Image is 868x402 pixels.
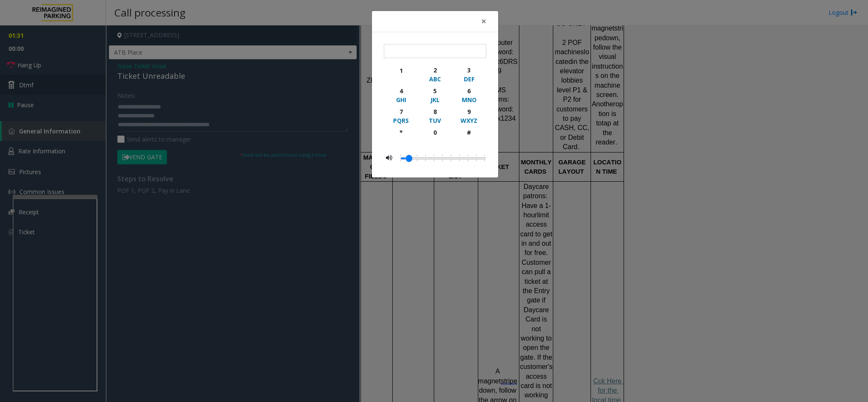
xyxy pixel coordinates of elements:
button: 4GHI [384,85,418,105]
button: 2ABC [418,64,452,85]
div: 8 [423,107,446,116]
li: 0.3 [447,152,455,164]
button: 9WXYZ [452,105,486,126]
div: GHI [389,95,413,104]
li: 0.2 [430,152,438,164]
div: WXYZ [458,116,481,125]
li: 0.25 [438,152,447,164]
div: TUV [423,116,446,125]
div: MNO [458,95,481,104]
li: 0.35 [455,152,464,164]
button: 0 [418,126,452,146]
div: DEF [458,75,481,83]
button: 8TUV [418,105,452,126]
li: 0.4 [464,152,472,164]
button: 3DEF [452,64,486,85]
button: Close [475,11,492,32]
div: ABC [423,75,446,83]
li: 0.5 [481,152,485,164]
li: 0.05 [405,152,413,164]
div: PQRS [389,116,413,125]
button: # [452,126,486,146]
li: 0 [400,152,405,164]
div: 2 [423,66,446,75]
div: JKL [423,95,446,104]
div: 9 [458,107,481,116]
li: 0.15 [422,152,430,164]
li: 0.45 [472,152,481,164]
div: 5 [423,86,446,95]
div: 3 [458,66,481,75]
span: × [481,15,486,27]
a: Drag [406,155,412,162]
div: 0 [423,128,446,137]
button: 1 [384,64,418,85]
li: 0.1 [413,152,422,164]
div: 1 [389,66,413,75]
button: 6MNO [452,85,486,105]
button: 7PQRS [384,105,418,126]
div: 7 [389,107,413,116]
div: 6 [458,86,481,95]
button: 5JKL [418,85,452,105]
div: # [458,128,481,137]
div: 4 [389,86,413,95]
